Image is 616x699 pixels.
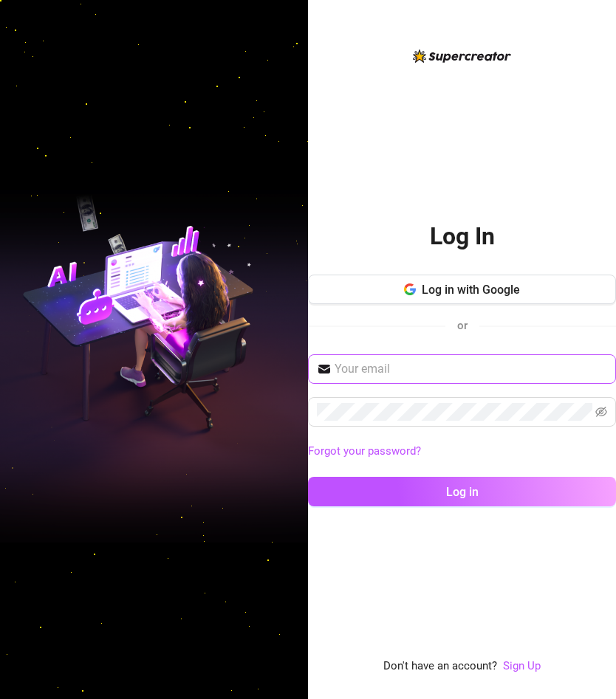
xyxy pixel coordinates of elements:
input: Your email [335,360,607,378]
a: Forgot your password? [308,444,421,458]
button: Log in [308,477,616,506]
img: logo-BBDzfeDw.svg [413,49,511,63]
span: Don't have an account? [383,658,497,675]
span: eye-invisible [595,406,607,418]
a: Forgot your password? [308,443,616,461]
h2: Log In [430,221,495,252]
button: Log in with Google [308,275,616,304]
span: or [457,319,468,332]
a: Sign Up [503,659,541,672]
span: Log in [446,485,479,499]
span: Log in with Google [422,283,520,297]
a: Sign Up [503,658,541,675]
